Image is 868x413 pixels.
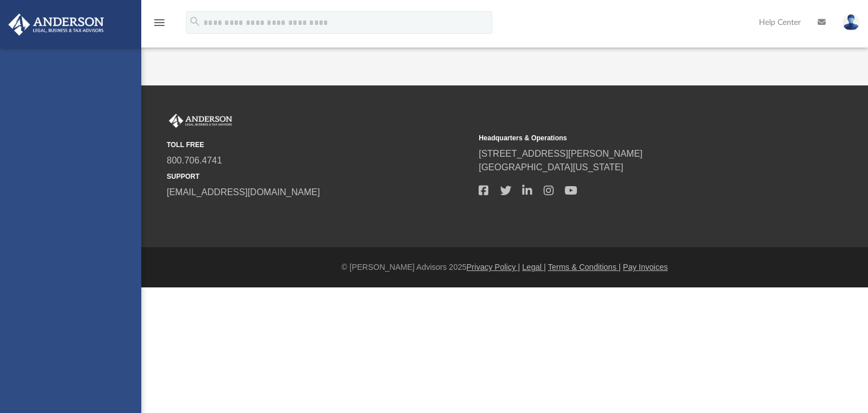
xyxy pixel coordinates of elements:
[141,261,868,273] div: © [PERSON_NAME] Advisors 2025
[467,263,520,272] a: Privacy Policy |
[167,140,471,150] small: TOLL FREE
[479,133,783,143] small: Headquarters & Operations
[548,263,621,272] a: Terms & Conditions |
[153,21,166,29] a: menu
[843,14,860,31] img: User Pic
[522,263,546,272] a: Legal |
[167,114,235,128] img: Anderson Advisors Platinum Portal
[623,263,667,272] a: Pay Invoices
[479,149,643,158] a: [STREET_ADDRESS][PERSON_NAME]
[5,14,107,36] img: Anderson Advisors Platinum Portal
[189,15,201,28] i: search
[153,16,166,29] i: menu
[167,187,320,197] a: [EMAIL_ADDRESS][DOMAIN_NAME]
[479,162,623,172] a: [GEOGRAPHIC_DATA][US_STATE]
[167,171,471,182] small: SUPPORT
[167,156,222,165] a: 800.706.4741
